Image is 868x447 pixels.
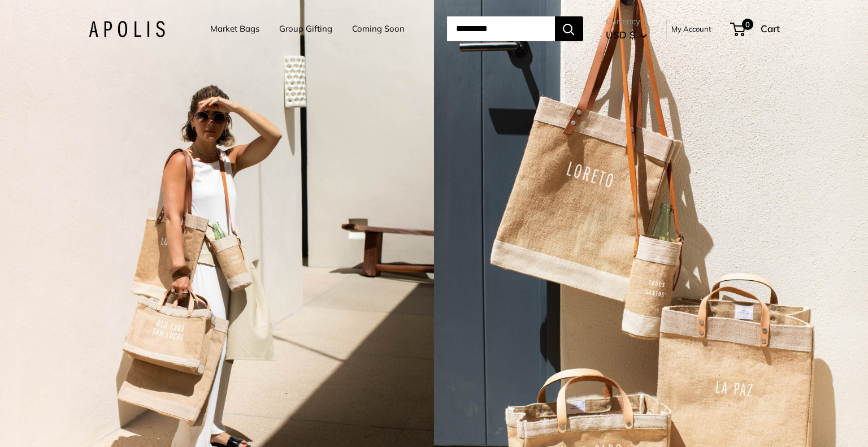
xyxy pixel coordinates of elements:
a: Coming Soon [352,21,405,37]
a: 0 Cart [731,20,780,38]
input: Search... [447,16,555,41]
button: Search [555,16,583,41]
a: My Account [671,22,711,36]
a: Market Bags [210,21,259,37]
span: Currency [606,14,647,29]
button: USD $ [606,26,647,44]
a: Group Gifting [279,21,332,37]
img: Apolis [89,21,165,37]
span: 0 [741,19,753,30]
span: Cart [761,23,780,34]
span: USD $ [606,29,635,41]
